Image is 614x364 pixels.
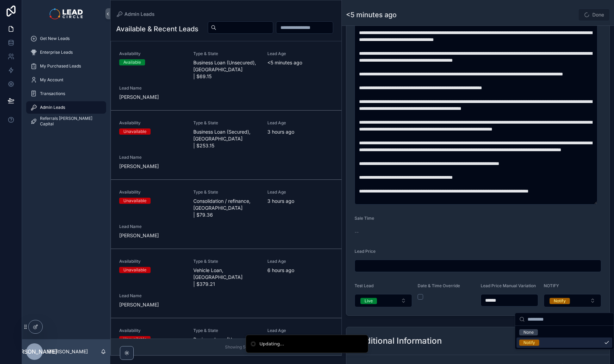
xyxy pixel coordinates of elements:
[119,155,185,160] span: Lead Name
[193,120,259,126] span: Type & State
[267,128,333,135] span: 3 hours ago
[26,32,106,45] a: Get New Leads
[119,120,185,126] span: Availability
[119,293,185,299] span: Lead Name
[193,336,259,357] span: Business Loan (Unsecured), [GEOGRAPHIC_DATA] | $44.22
[355,335,442,346] h2: Additional Information
[119,189,185,195] span: Availability
[225,344,278,350] span: Showing 50 of 1226 results
[50,8,82,19] img: App logo
[40,36,70,41] span: Get New Leads
[544,283,559,288] span: NOTIFY
[523,329,534,335] div: None
[259,341,284,347] div: Updating...
[26,60,106,72] a: My Purchased Leads
[267,120,333,126] span: Lead Age
[355,229,359,236] span: --
[111,180,341,249] a: AvailabilityUnavailableType & StateConsolidation / refinance, [GEOGRAPHIC_DATA] | $79.36Lead Age3...
[123,128,146,135] div: Unavailable
[193,328,259,333] span: Type & State
[554,298,566,304] div: Notify
[119,163,185,170] span: [PERSON_NAME]
[119,85,185,91] span: Lead Name
[481,283,536,288] span: Lead Price Manual Variation
[193,128,259,149] span: Business Loan (Secured), [GEOGRAPHIC_DATA] | $253.15
[355,216,374,221] span: Sale Time
[40,105,65,110] span: Admin Leads
[26,87,106,100] a: Transactions
[515,326,614,349] div: Suggestions
[48,348,88,355] p: [PERSON_NAME]
[119,328,185,333] span: Availability
[193,189,259,195] span: Type & State
[111,111,341,180] a: AvailabilityUnavailableType & StateBusiness Loan (Secured), [GEOGRAPHIC_DATA] | $253.15Lead Age3 ...
[26,46,106,59] a: Enterprise Leads
[22,28,110,136] div: scrollable content
[124,11,155,18] span: Admin Leads
[267,328,333,333] span: Lead Age
[544,294,601,307] button: Select Button
[119,51,185,56] span: Availability
[119,259,185,264] span: Availability
[26,101,106,114] a: Admin Leads
[193,51,259,56] span: Type & State
[267,267,333,274] span: 6 hours ago
[116,11,155,18] a: Admin Leads
[40,77,63,83] span: My Account
[193,259,259,264] span: Type & State
[418,283,460,288] span: Date & Time Override
[40,91,65,96] span: Transactions
[119,94,185,101] span: [PERSON_NAME]
[123,267,146,273] div: Unavailable
[267,259,333,264] span: Lead Age
[116,24,198,34] h1: Available & Recent Leads
[365,298,373,304] div: Live
[40,63,81,69] span: My Purchased Leads
[355,294,412,307] button: Select Button
[119,301,185,308] span: [PERSON_NAME]
[193,267,259,288] span: Vehicle Loan, [GEOGRAPHIC_DATA] | $379.21
[26,115,106,127] a: Referrals [PERSON_NAME] Capital
[193,59,259,80] span: Business Loan (Unsecured), [GEOGRAPHIC_DATA] | $69.15
[123,198,146,204] div: Unavailable
[355,249,376,254] span: Lead Price
[523,340,535,346] div: Notify
[111,249,341,318] a: AvailabilityUnavailableType & StateVehicle Loan, [GEOGRAPHIC_DATA] | $379.21Lead Age6 hours agoLe...
[119,224,185,229] span: Lead Name
[26,74,106,86] a: My Account
[355,283,373,288] span: Test Lead
[267,51,333,56] span: Lead Age
[193,198,259,218] span: Consolidation / refinance, [GEOGRAPHIC_DATA] | $79.36
[346,10,397,20] h1: <5 minutes ago
[40,116,99,127] span: Referrals [PERSON_NAME] Capital
[111,41,341,111] a: AvailabilityAvailableType & StateBusiness Loan (Unsecured), [GEOGRAPHIC_DATA] | $69.15Lead Age<5 ...
[119,232,185,239] span: [PERSON_NAME]
[267,198,333,205] span: 3 hours ago
[40,50,73,55] span: Enterprise Leads
[123,59,141,65] div: Available
[267,59,333,66] span: <5 minutes ago
[267,189,333,195] span: Lead Age
[12,347,57,356] span: [PERSON_NAME]
[123,336,146,342] div: Unavailable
